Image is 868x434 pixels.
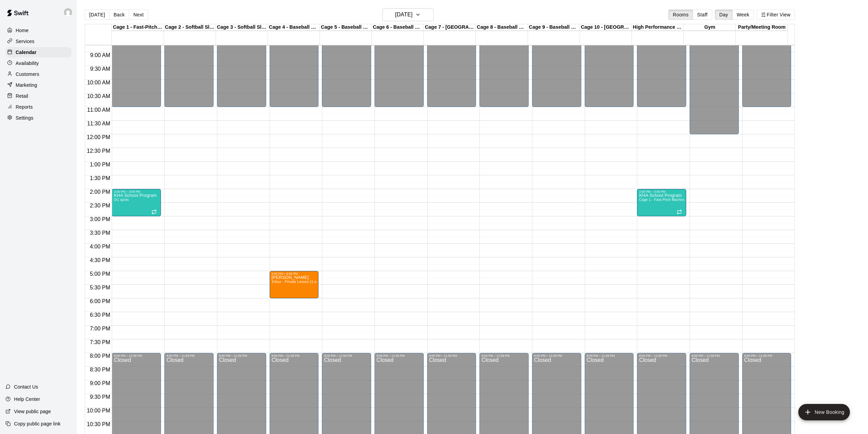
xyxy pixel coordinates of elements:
p: Reports [16,104,33,110]
div: Cage 3 - Softball Slo-pitch Iron [PERSON_NAME] & Baseball Pitching Machine [216,24,268,31]
div: 5:00 PM – 6:00 PM: david kwon [270,271,319,298]
button: Week [732,10,754,20]
p: View public page [14,408,51,415]
div: Party/Meeting Room [736,24,788,31]
div: 2:00 PM – 3:00 PM [114,190,159,193]
span: 1:30 PM [88,175,112,181]
div: 8:00 PM – 11:59 PM [377,354,422,357]
p: Availability [16,60,39,67]
a: Reports [5,102,71,112]
span: 11:30 AM [85,121,112,126]
div: 8:00 PM – 11:59 PM [324,354,369,357]
span: 10:30 PM [85,421,112,427]
div: High Performance Lane [632,24,684,31]
span: 10:00 AM [85,80,112,85]
div: Gym [684,24,736,31]
a: Marketing [5,80,71,90]
p: Settings [16,114,33,121]
div: 2:00 PM – 3:00 PM: KHA School Program [112,189,161,216]
span: 3:30 PM [88,230,112,236]
p: Calendar [16,49,37,56]
div: Home [5,25,71,36]
span: 9:00 PM [88,380,112,386]
a: Retail [5,91,71,101]
div: Joe Florio [63,5,77,19]
div: 8:00 PM – 11:59 PM [744,354,789,357]
p: Copy public page link [14,420,60,427]
p: Services [16,38,35,45]
div: 8:00 PM – 11:59 PM [429,354,474,357]
span: 1:00 PM [88,162,112,167]
div: 8:00 PM – 11:59 PM [114,354,159,357]
a: Calendar [5,47,71,57]
span: 8:00 PM [88,353,112,359]
span: 2:30 PM [88,203,112,208]
div: Cage 5 - Baseball Pitching Machine [320,24,372,31]
span: 12:00 PM [85,134,112,140]
div: Cage 10 - [GEOGRAPHIC_DATA] [580,24,632,31]
a: Customers [5,69,71,79]
button: [DATE] [382,8,434,21]
span: 9:00 AM [89,52,112,58]
div: 8:00 PM – 11:59 PM [692,354,737,357]
span: 1Hour - Private Lesson (1-on-1) [272,280,323,284]
div: 8:00 PM – 11:59 PM [272,354,317,357]
button: Back [109,10,129,20]
button: Next [129,10,148,20]
p: Contact Us [14,383,38,390]
span: Recurring event [151,209,157,215]
button: Filter View [757,10,795,20]
div: Cage 9 - Baseball Pitching Machine / [GEOGRAPHIC_DATA] [528,24,580,31]
div: Cage 2 - Softball Slo-pitch Iron [PERSON_NAME] & Hack Attack Baseball Pitching Machine [164,24,216,31]
span: 9:30 PM [88,394,112,400]
p: Customers [16,71,39,78]
a: Availability [5,58,71,68]
span: 0/1 spots filled [114,198,129,202]
span: 10:00 PM [85,408,112,413]
span: 6:30 PM [88,312,112,318]
span: 7:00 PM [88,326,112,331]
span: 2:00 PM [88,189,112,195]
span: 6:00 PM [88,298,112,304]
button: Staff [693,10,712,20]
span: 12:30 PM [85,148,112,154]
div: Cage 8 - Baseball Pitching Machine [476,24,528,31]
span: Cage 1 - Fast-Pitch Machine and Automatic Baseball Hack Attack Pitching Machine, High Performance... [639,198,815,202]
div: 2:00 PM – 3:00 PM: KHA School Program [637,189,686,216]
button: add [798,404,850,420]
img: Joe Florio [64,8,72,16]
span: Recurring event [677,209,682,215]
div: Cage 6 - Baseball Pitching Machine [372,24,424,31]
button: [DATE] [85,10,109,20]
div: Cage 7 - [GEOGRAPHIC_DATA] [424,24,476,31]
div: 8:00 PM – 11:59 PM [587,354,632,357]
div: Cage 4 - Baseball Pitching Machine [268,24,320,31]
span: 4:00 PM [88,244,112,249]
a: Services [5,36,71,46]
span: 10:30 AM [85,93,112,99]
p: Help Center [14,396,40,403]
span: 5:00 PM [88,271,112,277]
span: 9:30 AM [89,66,112,72]
div: Settings [5,113,71,123]
div: 8:00 PM – 11:59 PM [219,354,264,357]
p: Retail [16,93,28,99]
div: 8:00 PM – 11:59 PM [534,354,579,357]
div: 8:00 PM – 11:59 PM [166,354,212,357]
span: 3:00 PM [88,216,112,222]
h6: [DATE] [395,10,412,19]
p: Marketing [16,82,37,89]
span: 11:00 AM [85,107,112,113]
button: Day [715,10,733,20]
span: 7:30 PM [88,339,112,345]
div: 8:00 PM – 11:59 PM [482,354,527,357]
p: Home [16,27,29,34]
span: 5:30 PM [88,285,112,290]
